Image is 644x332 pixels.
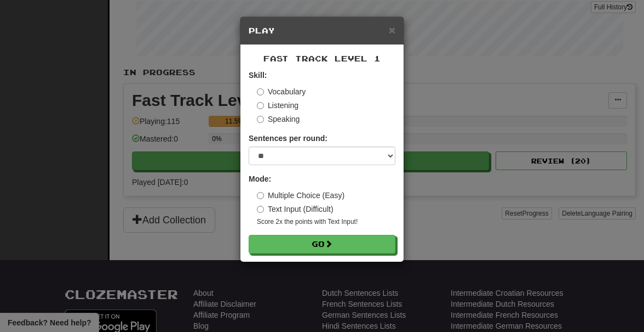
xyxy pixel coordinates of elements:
label: Text Input (Difficult) [257,204,334,215]
strong: Skill: [249,71,267,80]
label: Listening [257,100,298,111]
label: Speaking [257,114,300,125]
small: Score 2x the points with Text Input ! [257,217,395,227]
input: Speaking [257,116,264,123]
span: Fast Track Level 1 [263,54,381,63]
button: Go [249,235,395,254]
label: Multiple Choice (Easy) [257,190,344,201]
label: Sentences per round: [249,133,327,144]
h5: Play [249,25,395,36]
strong: Mode: [249,175,271,183]
input: Listening [257,102,264,109]
input: Vocabulary [257,88,264,95]
input: Text Input (Difficult) [257,206,264,213]
input: Multiple Choice (Easy) [257,192,264,199]
label: Vocabulary [257,86,306,97]
button: Close [389,24,395,36]
span: × [389,24,395,36]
